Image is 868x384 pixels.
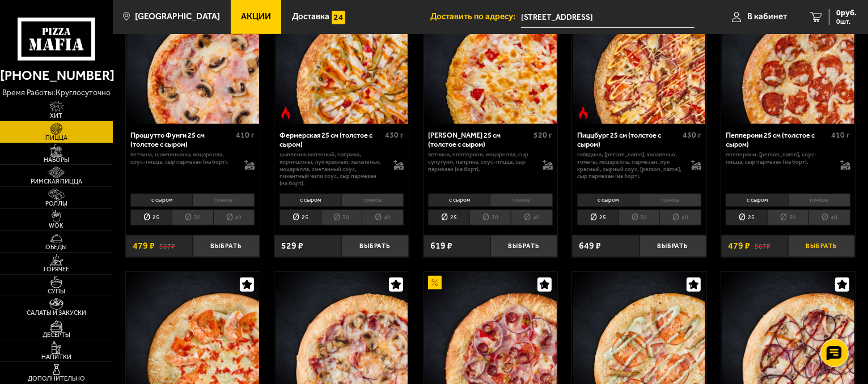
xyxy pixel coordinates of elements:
[808,210,850,225] li: 40
[577,151,682,180] p: говядина, [PERSON_NAME], халапеньо, томаты, моцарелла, пармезан, лук красный, сырный соус, [PERSO...
[321,210,362,225] li: 30
[728,241,750,250] span: 479 ₽
[280,131,382,148] div: Фермерская 25 см (толстое с сыром)
[385,130,404,140] span: 430 г
[280,210,321,225] li: 25
[577,194,639,207] li: с сыром
[341,194,404,207] li: тонкое
[747,12,787,21] span: В кабинет
[490,194,552,207] li: тонкое
[619,210,660,225] li: 30
[511,210,553,225] li: 40
[428,210,469,225] li: 25
[332,11,345,24] img: 15daf4d41897b9f0e9f617042186c801.svg
[579,241,601,250] span: 649 ₽
[726,131,828,148] div: Пепперони 25 см (толстое с сыром)
[490,235,557,257] button: Выбрать
[130,210,172,225] li: 25
[430,12,521,21] span: Доставить по адресу:
[428,194,490,207] li: с сыром
[836,9,857,17] span: 0 руб.
[430,241,452,250] span: 619 ₽
[639,194,701,207] li: тонкое
[726,151,831,166] p: пепперони, [PERSON_NAME], соус-пицца, сыр пармезан (на борт).
[767,210,808,225] li: 30
[577,131,680,148] div: Пиццбург 25 см (толстое с сыром)
[428,131,531,148] div: [PERSON_NAME] 25 см (толстое с сыром)
[341,235,408,257] button: Выбрать
[534,130,553,140] span: 520 г
[130,194,192,207] li: с сыром
[292,12,329,21] span: Доставка
[241,12,271,21] span: Акции
[521,7,695,28] input: Ваш адрес доставки
[193,235,260,257] button: Выбрать
[281,241,303,250] span: 529 ₽
[130,131,233,148] div: Прошутто Фунги 25 см (толстое с сыром)
[659,210,701,225] li: 40
[577,210,619,225] li: 25
[172,210,213,225] li: 30
[836,18,857,25] span: 0 шт.
[130,151,235,166] p: ветчина, шампиньоны, моцарелла, соус-пицца, сыр пармезан (на борт).
[755,241,770,250] s: 567 ₽
[135,12,220,21] span: [GEOGRAPHIC_DATA]
[362,210,404,225] li: 40
[280,194,341,207] li: с сыром
[192,194,255,207] li: тонкое
[640,235,706,257] button: Выбрать
[788,194,850,207] li: тонкое
[788,235,855,257] button: Выбрать
[726,194,787,207] li: с сыром
[279,106,293,120] img: Острое блюдо
[726,210,767,225] li: 25
[832,130,850,140] span: 410 г
[133,241,155,250] span: 479 ₽
[577,106,590,120] img: Острое блюдо
[428,151,533,173] p: ветчина, пепперони, моцарелла, сыр сулугуни, паприка, соус-пицца, сыр пармезан (на борт).
[280,151,384,187] p: цыпленок копченый, паприка, корнишоны, лук красный, халапеньо, моцарелла, сметанный соус, пикантн...
[236,130,255,140] span: 410 г
[213,210,255,225] li: 40
[469,210,511,225] li: 30
[159,241,175,250] s: 567 ₽
[683,130,701,140] span: 430 г
[428,276,442,289] img: Акционный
